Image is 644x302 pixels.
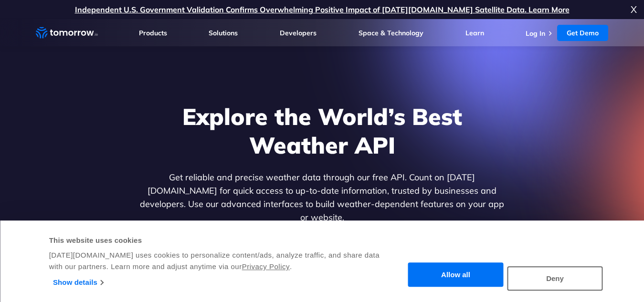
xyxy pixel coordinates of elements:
a: Developers [280,29,317,37]
a: Home link [36,26,98,40]
a: Independent U.S. Government Validation Confirms Overwhelming Positive Impact of [DATE][DOMAIN_NAM... [75,5,570,14]
div: This website uses cookies [49,235,391,246]
a: Show details [53,275,103,290]
h1: Explore the World’s Best Weather API [138,102,507,159]
a: Learn [465,29,484,37]
a: Privacy Policy [242,262,290,271]
a: Products [139,29,167,37]
div: [DATE][DOMAIN_NAME] uses cookies to personalize content/ads, analyze traffic, and share data with... [49,250,391,272]
button: Allow all [408,263,504,287]
button: Deny [507,266,603,291]
p: Get reliable and precise weather data through our free API. Count on [DATE][DOMAIN_NAME] for quic... [138,171,507,224]
a: Solutions [209,29,238,37]
a: Get Demo [557,25,608,41]
a: Space & Technology [359,29,423,37]
a: Log In [526,29,545,38]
